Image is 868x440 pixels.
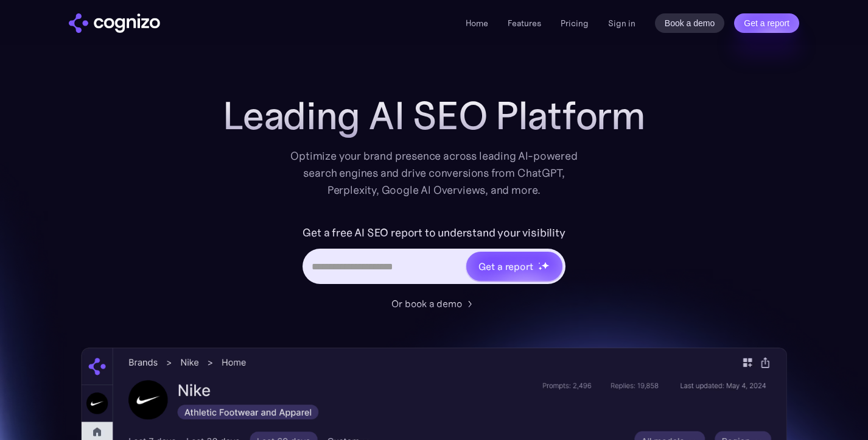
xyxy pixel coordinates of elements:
a: Features [508,18,541,29]
img: star [541,261,549,269]
a: Get a report [734,13,799,33]
a: Or book a demo [391,296,477,311]
div: Optimize your brand presence across leading AI-powered search engines and drive conversions from ... [284,147,584,199]
img: star [538,262,540,264]
a: Home [466,18,488,29]
a: Book a demo [655,13,725,33]
div: Get a report [478,259,533,274]
h1: Leading AI SEO Platform [223,94,645,138]
a: Pricing [561,18,589,29]
div: Or book a demo [391,296,462,311]
a: Sign in [608,16,635,30]
form: Hero URL Input Form [303,223,565,290]
a: Get a reportstarstarstar [465,250,564,282]
label: Get a free AI SEO report to understand your visibility [303,223,565,243]
a: home [69,13,160,33]
img: cognizo logo [69,13,160,33]
img: star [538,266,542,271]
